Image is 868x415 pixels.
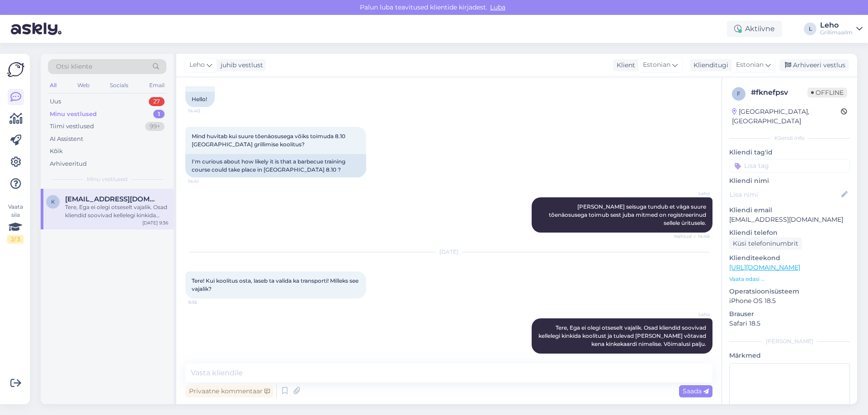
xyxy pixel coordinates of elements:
[729,296,850,306] p: iPhone OS 18.5
[153,110,165,119] div: 1
[50,147,63,156] div: Kõik
[7,203,24,243] div: Vaata siia
[538,324,708,347] span: Tere, Ega ei olegi otseselt vajalik. Osad kliendid soovivad kellelegi kinkida koolitust ja tuleva...
[75,79,91,91] div: Web
[185,248,712,256] div: [DATE]
[487,3,508,11] span: Luba
[729,238,802,250] div: Küsi telefoninumbrit
[820,29,853,36] div: Grillimaailm
[676,311,710,318] span: Leho
[729,275,850,283] p: Vaata edasi ...
[683,387,709,395] span: Saada
[7,235,24,243] div: 2 / 3
[729,148,850,157] p: Kliendi tag'id
[142,219,168,226] div: [DATE] 9:36
[729,337,850,345] div: [PERSON_NAME]
[51,198,55,205] span: k
[732,107,841,126] div: [GEOGRAPHIC_DATA], [GEOGRAPHIC_DATA]
[185,154,366,177] div: I'm curious about how likely it is that a barbecue training course could take place in [GEOGRAPHI...
[192,133,347,148] span: Mind huvitab kui suure tõenäosusega võiks toimuda 8.10 [GEOGRAPHIC_DATA] grillimise koolitus?
[50,110,97,119] div: Minu vestlused
[188,299,222,306] span: 9:36
[736,60,764,70] span: Estonian
[613,61,635,70] div: Klient
[48,79,58,91] div: All
[50,159,87,168] div: Arhiveeritud
[674,233,710,240] span: Nähtud ✓ 14:46
[192,277,360,292] span: Tere! Kui koolitus osta, laseb ta valida ka transporti! Milleks see vajalik?
[50,135,83,144] div: AI Assistent
[729,176,850,186] p: Kliendi nimi
[729,287,850,296] p: Operatsioonisüsteem
[820,22,853,29] div: Leho
[729,309,850,319] p: Brauser
[56,62,92,71] span: Otsi kliente
[188,178,222,185] span: 14:41
[7,61,24,78] img: Askly Logo
[807,88,847,98] span: Offline
[549,203,708,226] span: [PERSON_NAME] seisuga tundub et väga suure tõenäosusega toimub sest juba mitmed on registreerinud...
[189,60,205,70] span: Leho
[65,203,168,219] div: Tere, Ega ei olegi otseselt vajalik. Osad kliendid soovivad kellelegi kinkida koolitust ja tuleva...
[676,190,710,197] span: Leho
[149,97,165,106] div: 27
[185,92,215,107] div: Hello!
[730,190,840,200] input: Lisa nimi
[820,22,863,36] a: LehoGrillimaailm
[729,205,850,215] p: Kliendi email
[729,263,800,271] a: [URL][DOMAIN_NAME]
[729,253,850,263] p: Klienditeekond
[729,351,850,360] p: Märkmed
[217,61,263,70] div: juhib vestlust
[729,319,850,328] p: Safari 18.5
[108,79,130,91] div: Socials
[87,175,127,183] span: Minu vestlused
[729,228,850,238] p: Kliendi telefon
[185,385,274,397] div: Privaatne kommentaar
[145,122,165,131] div: 99+
[737,90,741,97] span: f
[729,159,850,173] input: Lisa tag
[676,354,710,361] span: 9:47
[50,97,61,106] div: Uus
[751,87,807,98] div: # fknefpsv
[727,21,782,37] div: Aktiivne
[643,60,670,70] span: Estonian
[65,195,159,203] span: ksaarkopli@gmail.com
[804,23,816,35] div: L
[779,59,849,71] div: Arhiveeri vestlus
[729,134,850,142] div: Kliendi info
[147,79,166,91] div: Email
[729,215,850,224] p: [EMAIL_ADDRESS][DOMAIN_NAME]
[188,107,222,114] span: 14:40
[690,61,728,70] div: Klienditugi
[50,122,94,131] div: Tiimi vestlused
